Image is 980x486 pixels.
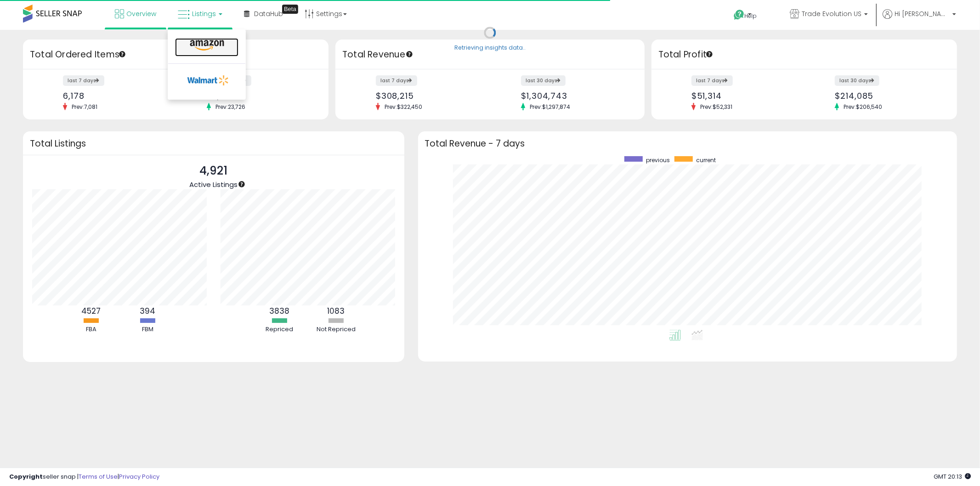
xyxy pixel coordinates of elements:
[63,325,119,334] div: FBA
[726,2,775,30] a: Help
[835,91,940,101] div: $214,085
[454,44,526,52] div: Retrieving insights data..
[525,103,575,111] span: Prev: $1,297,874
[81,305,101,316] b: 4527
[342,48,638,61] h3: Total Revenue
[745,12,757,20] span: Help
[308,325,363,334] div: Not Repriced
[189,162,238,180] p: 4,921
[658,48,950,61] h3: Total Profit
[252,325,307,334] div: Repriced
[883,9,956,30] a: Hi [PERSON_NAME]
[521,75,566,86] label: last 30 days
[835,75,879,86] label: last 30 days
[327,305,345,316] b: 1083
[696,156,716,164] span: current
[405,50,414,58] div: Tooltip anchor
[269,305,289,316] b: 3838
[696,103,737,111] span: Prev: $52,331
[376,75,417,86] label: last 7 days
[67,103,102,111] span: Prev: 7,081
[30,140,397,147] h3: Total Listings
[839,103,887,111] span: Prev: $206,540
[380,103,427,111] span: Prev: $322,450
[30,48,322,61] h3: Total Ordered Items
[120,325,175,334] div: FBM
[733,9,745,21] i: Get Help
[189,180,238,189] span: Active Listings
[646,156,670,164] span: previous
[211,103,250,111] span: Prev: 23,726
[376,91,483,101] div: $308,215
[802,9,861,18] span: Trade Evolution US
[521,91,629,101] div: $1,304,743
[254,9,283,18] span: DataHub
[207,91,312,101] div: 27,845
[192,9,216,18] span: Listings
[425,140,950,147] h3: Total Revenue - 7 days
[705,50,714,58] div: Tooltip anchor
[282,5,298,14] div: Tooltip anchor
[691,75,733,86] label: last 7 days
[118,50,126,58] div: Tooltip anchor
[691,91,797,101] div: $51,314
[238,180,246,188] div: Tooltip anchor
[895,9,950,18] span: Hi [PERSON_NAME]
[63,91,169,101] div: 6,178
[140,305,155,316] b: 394
[126,9,156,18] span: Overview
[63,75,104,86] label: last 7 days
